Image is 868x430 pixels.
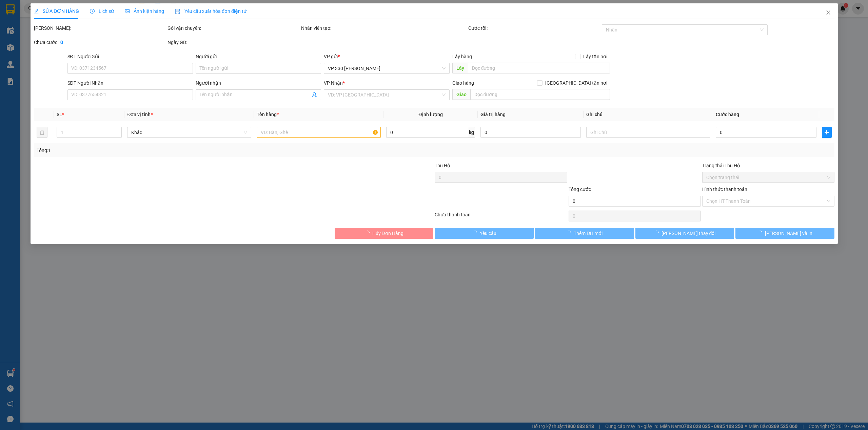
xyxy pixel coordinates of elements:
[661,230,715,237] span: [PERSON_NAME] thay đổi
[127,112,153,117] span: Đơn vị tính
[702,187,747,192] label: Hình thức thanh toán
[175,9,180,14] img: icon
[60,40,63,45] b: 0
[757,231,765,235] span: loading
[175,8,246,14] span: Yêu cầu xuất hóa đơn điện tử
[37,147,335,154] div: Tổng: 1
[479,230,496,237] span: Yêu cầu
[324,53,449,60] div: VP gửi
[125,9,130,14] span: picture
[334,228,433,239] button: Hủy Đơn Hàng
[822,127,831,138] button: plus
[167,39,300,46] div: Ngày GD:
[735,228,834,239] button: [PERSON_NAME] và In
[568,187,591,192] span: Tổng cước
[566,231,574,235] span: loading
[452,80,474,86] span: Giao hàng
[574,230,603,237] span: Thêm ĐH mới
[716,112,739,117] span: Cước hàng
[90,9,95,14] span: clock-circle
[312,92,317,98] span: user-add
[468,24,600,32] div: Cước rồi :
[372,230,403,237] span: Hủy Đơn Hàng
[257,112,279,117] span: Tên hàng
[434,211,568,223] div: Chưa thanh toán
[90,8,114,14] span: Lịch sử
[468,127,475,138] span: kg
[435,228,534,239] button: Yêu cầu
[418,112,442,117] span: Định lượng
[67,79,193,87] div: SĐT Người Nhận
[34,9,39,14] span: edit
[196,79,321,87] div: Người nhận
[472,231,479,235] span: loading
[452,89,470,100] span: Giao
[654,231,661,235] span: loading
[586,127,710,138] input: Ghi Chú
[125,8,164,14] span: Ảnh kiện hàng
[542,79,610,87] span: [GEOGRAPHIC_DATA] tận nơi
[480,112,505,117] span: Giá trị hàng
[34,8,79,14] span: SỬA ĐƠN HÀNG
[67,53,193,60] div: SĐT Người Gửi
[765,230,812,237] span: [PERSON_NAME] và In
[328,63,445,73] span: VP 330 Lê Duẫn
[822,130,831,135] span: plus
[818,3,837,22] button: Close
[57,112,62,117] span: SL
[167,24,300,32] div: Gói vận chuyển:
[452,63,468,73] span: Lấy
[364,231,372,235] span: loading
[580,53,610,60] span: Lấy tận nơi
[825,10,831,15] span: close
[706,172,830,182] span: Chọn trạng thái
[535,228,634,239] button: Thêm ĐH mới
[635,228,734,239] button: [PERSON_NAME] thay đổi
[301,24,467,32] div: Nhân viên tạo:
[470,89,610,100] input: Dọc đường
[702,162,834,169] div: Trạng thái Thu Hộ
[584,108,713,121] th: Ghi chú
[468,63,610,73] input: Dọc đường
[324,80,343,86] span: VP Nhận
[131,127,247,137] span: Khác
[34,39,166,46] div: Chưa cước :
[34,24,166,32] div: [PERSON_NAME]:
[452,54,472,59] span: Lấy hàng
[435,163,450,168] span: Thu Hộ
[37,127,47,138] button: delete
[257,127,381,138] input: VD: Bàn, Ghế
[196,53,321,60] div: Người gửi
